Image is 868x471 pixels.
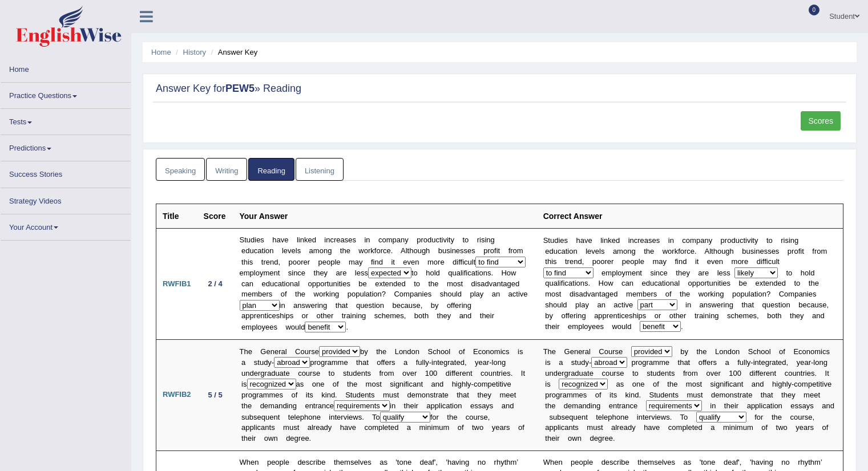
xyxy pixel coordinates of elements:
[156,204,197,229] th: Title
[601,247,605,255] b: s
[754,247,756,255] b: i
[622,269,626,277] b: y
[555,290,559,298] b: s
[742,247,746,255] b: b
[678,279,680,287] b: l
[782,279,786,287] b: d
[642,279,646,287] b: e
[700,236,704,245] b: a
[652,236,656,245] b: e
[604,257,607,266] b: r
[636,269,640,277] b: n
[683,257,687,266] b: d
[776,257,777,266] b: l
[1,135,131,157] a: Predictions
[621,279,625,287] b: c
[688,279,692,287] b: o
[573,247,577,255] b: n
[717,269,719,277] b: l
[566,247,568,255] b: t
[705,269,709,277] b: e
[747,236,751,245] b: v
[810,269,814,277] b: d
[579,290,583,298] b: a
[587,290,591,298] b: v
[739,279,743,287] b: b
[561,247,565,255] b: a
[794,279,796,287] b: t
[810,279,814,287] b: h
[604,236,608,245] b: n
[750,247,754,255] b: s
[760,279,764,287] b: x
[550,247,554,255] b: d
[601,290,605,298] b: a
[604,279,608,287] b: o
[805,269,809,277] b: o
[588,279,590,287] b: .
[640,257,644,266] b: e
[809,279,811,287] b: t
[163,279,191,288] b: RWFIB1
[613,290,617,298] b: d
[656,236,660,245] b: s
[695,247,697,255] b: .
[765,279,769,287] b: e
[616,269,617,277] b: l
[545,247,549,255] b: e
[711,257,715,266] b: v
[568,279,572,287] b: a
[599,290,601,298] b: t
[605,290,609,298] b: g
[629,279,633,287] b: n
[680,247,684,255] b: o
[570,257,574,266] b: e
[744,257,748,266] b: e
[609,290,613,298] b: e
[812,247,814,255] b: f
[743,236,745,245] b: t
[682,269,686,277] b: e
[564,279,568,287] b: c
[764,257,766,266] b: f
[709,247,711,255] b: l
[650,279,654,287] b: u
[743,279,747,287] b: e
[672,247,674,255] b: r
[554,247,558,255] b: u
[588,236,592,245] b: e
[777,257,780,266] b: t
[248,158,294,181] a: Reading
[723,269,727,277] b: s
[789,236,790,245] b: i
[559,279,561,287] b: i
[802,247,804,255] b: t
[692,279,696,287] b: p
[208,47,258,58] li: Answer Key
[575,290,579,298] b: s
[654,279,658,287] b: c
[663,257,667,266] b: y
[778,279,782,287] b: e
[644,247,646,255] b: t
[725,236,727,245] b: r
[675,257,677,266] b: f
[572,279,575,287] b: t
[752,236,754,245] b: t
[684,247,687,255] b: r
[623,247,627,255] b: o
[580,279,584,287] b: n
[785,236,789,245] b: s
[697,257,699,266] b: t
[726,269,730,277] b: s
[640,236,644,245] b: e
[703,269,705,277] b: r
[768,257,772,266] b: c
[772,257,776,266] b: u
[696,236,700,245] b: p
[646,247,650,255] b: h
[583,290,587,298] b: d
[763,279,765,287] b: t
[658,279,662,287] b: a
[713,247,717,255] b: h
